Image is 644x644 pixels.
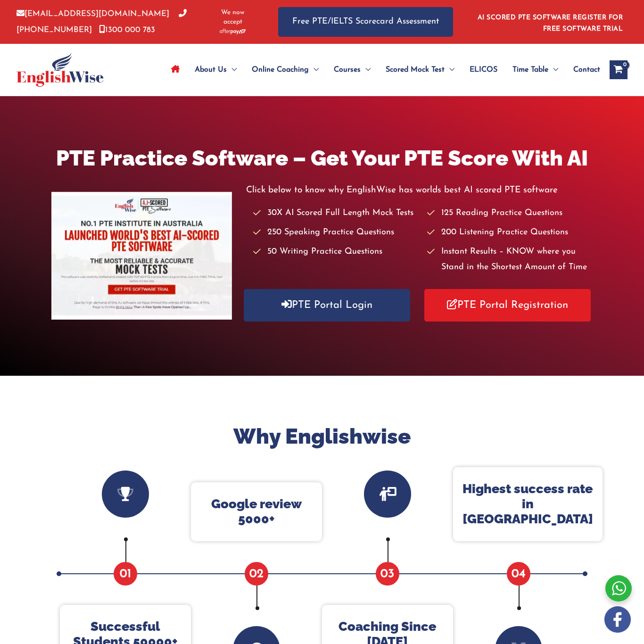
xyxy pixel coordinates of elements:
[51,192,231,320] img: pte-institute-main
[17,10,169,18] a: [EMAIL_ADDRESS][DOMAIN_NAME]
[246,182,593,198] p: Click below to know why EnglishWise has worlds best AI scored PTE software
[51,143,592,173] h1: PTE Practice Software – Get Your PTE Score With AI
[478,14,623,33] a: AI SCORED PTE SOFTWARE REGISTER FOR FREE SOFTWARE TRIAL
[427,244,592,276] li: Instant Results – KNOW where you Stand in the Shortest Amount of Time
[195,53,227,86] span: About Us
[253,244,418,260] li: 50 Writing Practice Questions
[610,60,627,79] a: View Shopping Cart, empty
[253,206,418,221] li: 30X AI Scored Full Length Mock Tests
[507,562,530,586] span: 04
[573,53,600,86] span: Contact
[211,8,255,27] span: We now accept
[462,53,505,86] a: ELICOS
[445,53,454,86] span: Menu Toggle
[427,225,592,240] li: 200 Listening Practice Questions
[17,53,104,87] img: cropped-ew-logo
[424,289,591,322] a: PTE Portal Registration
[309,53,319,86] span: Menu Toggle
[244,53,326,86] a: Online CoachingMenu Toggle
[17,10,187,33] a: [PHONE_NUMBER]
[566,53,600,86] a: Contact
[99,26,155,34] a: 1300 000 783
[470,53,497,86] span: ELICOS
[326,53,378,86] a: CoursesMenu Toggle
[378,53,462,86] a: Scored Mock TestMenu Toggle
[386,53,445,86] span: Scored Mock Test
[227,53,237,86] span: Menu Toggle
[462,481,593,527] p: Highest success rate in [GEOGRAPHIC_DATA]
[39,423,605,451] h2: Why Englishwise
[604,606,631,633] img: white-facebook.png
[244,289,410,322] a: PTE Portal Login
[245,562,268,586] span: 02
[505,53,566,86] a: Time TableMenu Toggle
[376,562,399,586] span: 03
[361,53,371,86] span: Menu Toggle
[187,53,244,86] a: About UsMenu Toggle
[334,53,361,86] span: Courses
[548,53,558,86] span: Menu Toggle
[200,496,313,527] p: Google review 5000+
[427,206,592,221] li: 125 Reading Practice Questions
[512,53,548,86] span: Time Table
[253,225,418,240] li: 250 Speaking Practice Questions
[220,29,246,34] img: Afterpay-Logo
[472,7,627,37] aside: Header Widget 1
[164,53,600,86] nav: Site Navigation: Main Menu
[278,7,453,37] a: Free PTE/IELTS Scorecard Assessment
[252,53,309,86] span: Online Coaching
[114,562,137,586] span: 01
